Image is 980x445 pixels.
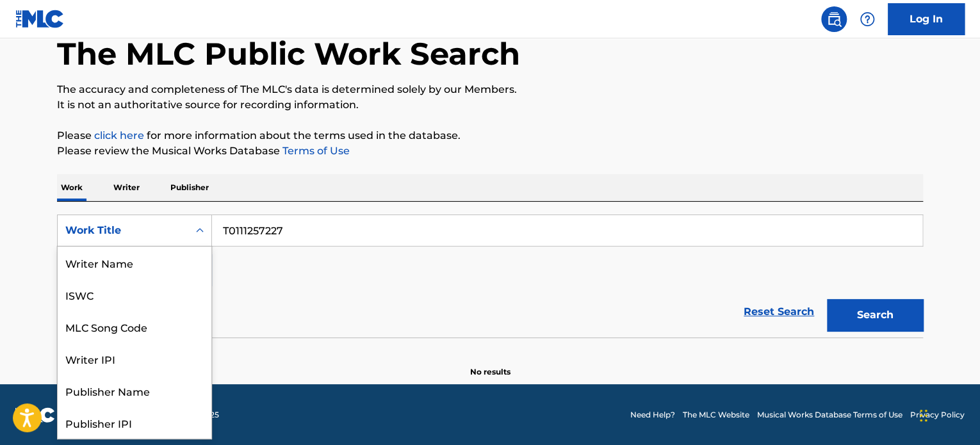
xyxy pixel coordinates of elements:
[470,351,510,378] p: No results
[757,409,902,421] a: Musical Works Database Terms of Use
[167,174,213,201] p: Publisher
[58,279,211,311] div: ISWC
[110,174,143,201] p: Writer
[860,12,875,27] img: help
[58,247,211,279] div: Writer Name
[58,343,211,375] div: Writer IPI
[94,129,144,142] a: click here
[888,3,965,35] a: Log In
[737,298,821,326] a: Reset Search
[65,223,181,238] div: Work Title
[827,299,923,331] button: Search
[821,6,847,32] a: Public Search
[920,396,927,435] div: Drag
[58,311,211,343] div: MLC Song Code
[15,407,55,423] img: logo
[57,214,923,337] form: Search Form
[58,375,211,407] div: Publisher Name
[916,384,980,445] iframe: Chat Widget
[910,409,965,421] a: Privacy Policy
[57,97,923,113] p: It is not an authoritative source for recording information.
[15,10,65,28] img: MLC Logo
[57,128,923,143] p: Please for more information about the terms used in the database.
[826,12,842,27] img: search
[683,409,749,421] a: The MLC Website
[58,407,211,439] div: Publisher IPI
[280,145,350,157] a: Terms of Use
[57,82,923,97] p: The accuracy and completeness of The MLC's data is determined solely by our Members.
[57,174,86,201] p: Work
[854,6,880,32] div: Help
[57,143,923,159] p: Please review the Musical Works Database
[630,409,675,421] a: Need Help?
[57,35,520,73] h1: The MLC Public Work Search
